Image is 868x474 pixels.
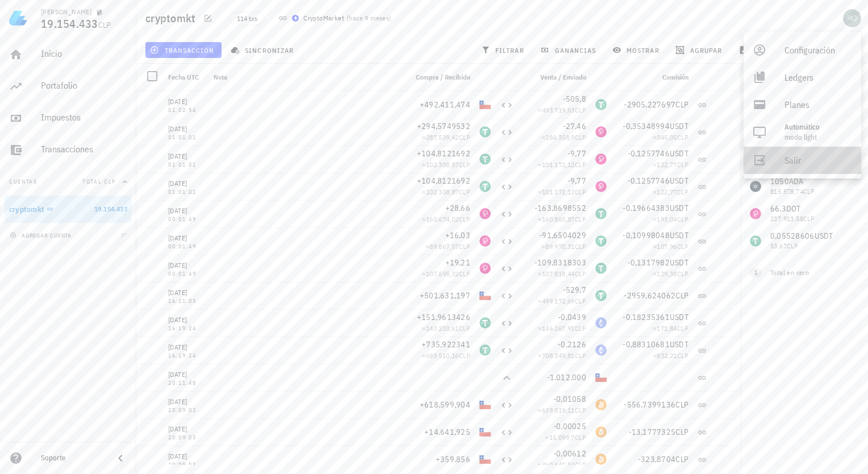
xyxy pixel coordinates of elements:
div: ETH-icon [595,317,607,329]
span: ≈ [422,215,470,223]
span: -27,46 [563,121,587,131]
span: -0,0439 [558,312,586,322]
span: CLP [459,324,470,332]
div: USDT-icon [479,181,491,192]
span: 160.865,87 [542,215,575,223]
button: filtrar [477,42,531,58]
span: -9,77 [567,176,586,186]
span: +104,8121692 [417,176,470,186]
span: 143.203,61 [426,324,459,332]
span: 89.867,57 [429,242,459,251]
span: ≈ [538,324,586,332]
div: [DATE] [168,287,205,298]
div: 16:19:24 [168,353,205,359]
button: Totales [741,64,868,91]
span: 122,77 [657,160,677,169]
span: agregar cuenta [12,232,72,239]
span: ≈ [541,242,586,251]
span: +28,66 [445,203,471,213]
span: CLP [459,215,470,223]
div: [DATE] [168,342,205,353]
span: ≈ [653,242,688,251]
div: Configuración [784,39,852,61]
div: Fecha UTC [164,64,209,91]
span: CLP [575,297,586,305]
div: USDT-icon [479,126,491,138]
span: CLP [677,188,688,196]
div: BTC-icon [595,399,607,410]
span: -2905,227697 [624,99,675,110]
span: modo Light [784,132,817,142]
span: +16,03 [445,230,471,240]
span: ≈ [653,133,688,142]
span: 102.308,87 [426,160,459,169]
span: +359.856 [436,454,470,464]
div: 16:19:24 [168,326,205,331]
span: CLP [575,188,586,196]
div: CryptoMarket [303,13,344,24]
button: transacción [145,42,222,58]
div: [DATE] [168,123,205,135]
span: 639.019,11 [542,406,575,414]
span: -2959,624062 [624,290,675,301]
div: 20:09:03 [168,408,205,413]
a: Transacciones [5,136,132,164]
span: 693.510,16 [426,351,459,360]
span: -529,7 [563,285,587,295]
span: -109,8318303 [535,257,586,268]
div: 00:01:49 [168,244,205,250]
div: Compra / Recibido [402,64,475,91]
span: 1 [754,268,757,277]
div: USDT-icon [595,290,607,301]
div: USDT-icon [595,235,607,247]
span: ≈ [538,297,586,305]
span: 493.719,63 [542,106,575,114]
img: LedgiFi [9,9,27,27]
div: [DATE] [168,178,205,189]
button: ganancias [536,42,603,58]
div: DOT-icon [479,263,491,274]
span: +735,922341 [422,339,470,350]
div: BTC-icon [595,454,607,465]
span: ≈ [538,215,586,223]
span: 160.674,02 [426,215,459,223]
span: CLP [677,242,688,251]
span: -0,35348994 [623,121,670,131]
div: CLP-icon [479,454,491,465]
span: ≈ [422,160,470,169]
div: 20:09:03 [168,435,205,440]
span: ≈ [653,324,688,332]
div: USDT-icon [479,344,491,356]
div: USDT-icon [595,263,607,274]
div: BTC-icon [595,426,607,438]
span: ≈ [422,188,470,196]
span: ≈ [653,215,688,223]
span: USDT [670,148,688,159]
span: USDT [670,257,688,268]
div: CLP-icon [479,99,491,110]
span: CLP [675,290,688,301]
span: -0,01058 [553,394,586,404]
span: ( ) [347,13,392,24]
button: CuentasTotal CLP [5,168,132,196]
span: -0,88310681 [623,339,670,350]
span: -91,6504029 [539,230,586,240]
div: ETH-icon [595,344,607,356]
div: USDT-icon [479,153,491,165]
div: [DATE] [168,423,205,435]
span: CLP [677,351,688,360]
div: DOT-icon [479,208,491,219]
span: USDT [670,121,688,131]
div: 20:11:48 [168,380,205,386]
span: CLP [575,406,586,414]
div: [PERSON_NAME] [41,7,91,16]
button: mostrar [608,42,666,58]
span: -0,18235361 [623,312,670,322]
span: +294,5749532 [417,121,470,131]
span: USDT [670,339,688,350]
span: ≈ [422,351,470,360]
div: 01:01:01 [168,135,205,140]
span: ≈ [538,351,586,360]
span: -13,1777325 [629,427,676,437]
span: CLP [677,160,688,169]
